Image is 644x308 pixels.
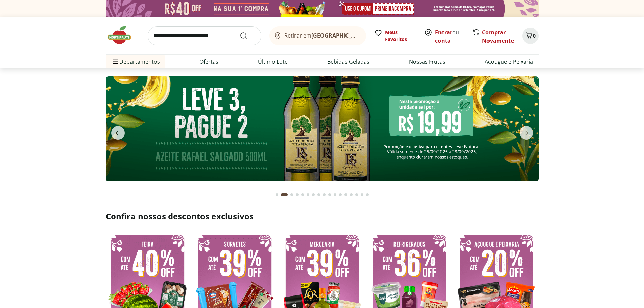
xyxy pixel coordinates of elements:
button: Current page from fs-carousel [280,187,289,203]
button: Go to page 1 from fs-carousel [274,187,280,203]
button: Go to page 4 from fs-carousel [294,187,300,203]
button: Go to page 5 from fs-carousel [300,187,305,203]
a: Bebidas Geladas [327,57,369,66]
button: Go to page 10 from fs-carousel [327,187,332,203]
button: Go to page 7 from fs-carousel [311,187,316,203]
span: ou [435,28,465,45]
button: Submit Search [240,32,256,40]
a: Último Lote [258,57,288,66]
button: Retirar em[GEOGRAPHIC_DATA]/[GEOGRAPHIC_DATA] [269,26,366,45]
a: Ofertas [199,57,218,66]
span: Meus Favoritos [385,29,416,43]
h2: Confira nossos descontos exclusivos [106,211,539,222]
button: Go to page 14 from fs-carousel [349,187,354,203]
img: aziete [106,76,539,181]
b: [GEOGRAPHIC_DATA]/[GEOGRAPHIC_DATA] [311,32,425,39]
span: Retirar em [284,32,359,39]
a: Açougue e Peixaria [485,57,533,66]
a: Criar conta [435,29,472,44]
button: Carrinho [522,28,539,44]
a: Comprar Novamente [482,29,514,44]
a: Meus Favoritos [374,29,416,43]
button: Go to page 17 from fs-carousel [365,187,370,203]
button: Go to page 3 from fs-carousel [289,187,294,203]
input: search [148,26,261,45]
span: 0 [533,32,536,39]
button: next [514,126,539,140]
button: Go to page 13 from fs-carousel [343,187,349,203]
button: previous [106,126,130,140]
button: Go to page 8 from fs-carousel [316,187,321,203]
button: Go to page 12 from fs-carousel [338,187,343,203]
button: Go to page 15 from fs-carousel [354,187,359,203]
span: Departamentos [111,53,160,70]
button: Go to page 16 from fs-carousel [359,187,365,203]
a: Entrar [435,29,452,36]
button: Go to page 6 from fs-carousel [305,187,311,203]
img: Hortifruti [106,25,140,45]
button: Go to page 9 from fs-carousel [321,187,327,203]
button: Menu [111,53,119,70]
a: Nossas Frutas [409,57,445,66]
button: Go to page 11 from fs-carousel [332,187,338,203]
